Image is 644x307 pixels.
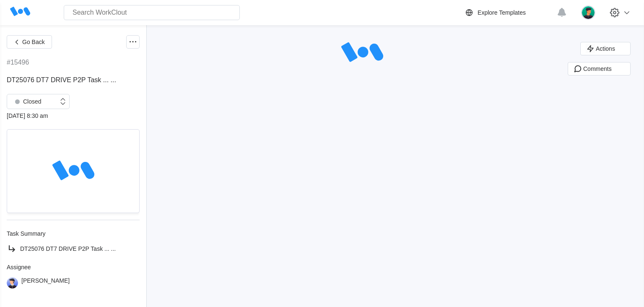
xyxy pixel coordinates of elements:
[464,8,553,18] a: Explore Templates
[568,62,631,75] button: Comments
[478,9,526,16] div: Explore Templates
[7,264,140,271] div: Assignee
[581,5,595,20] img: user.png
[580,42,631,55] button: Actions
[11,96,42,107] div: Closed
[7,230,140,237] div: Task Summary
[7,76,116,83] span: DT25076 DT7 DRIVE P2P Task ... ...
[21,277,70,289] div: [PERSON_NAME]
[64,5,240,20] input: Search WorkClout
[22,39,45,45] span: Go Back
[7,112,140,119] div: [DATE] 8:30 am
[20,245,116,252] span: DT25076 DT7 DRIVE P2P Task ... ...
[583,66,612,72] span: Comments
[596,46,615,52] span: Actions
[7,35,52,49] button: Go Back
[7,59,29,66] div: #15496
[7,277,18,289] img: user-5.png
[7,244,140,254] a: DT25076 DT7 DRIVE P2P Task ... ...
